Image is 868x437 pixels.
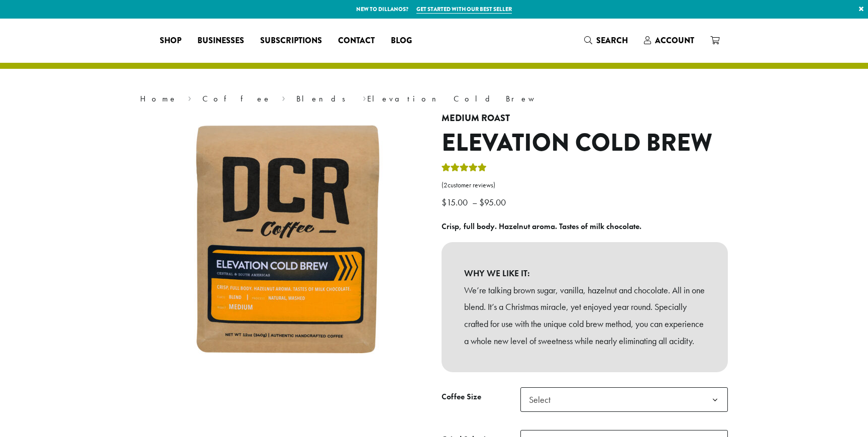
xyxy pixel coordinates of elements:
[416,5,512,14] a: Get started with our best seller
[472,196,477,208] span: –
[464,265,705,282] b: WHY WE LIKE IT:
[479,196,484,208] span: $
[444,181,448,189] span: 2
[442,221,641,232] b: Crisp, full body. Hazelnut aroma. Tastes of milk chocolate.
[442,113,728,124] h4: Medium Roast
[576,32,636,49] a: Search
[442,196,470,208] bdi: 15.00
[442,390,520,404] label: Coffee Size
[391,35,412,47] span: Blog
[188,89,191,105] span: ›
[442,196,447,208] span: $
[160,35,181,47] span: Shop
[655,35,694,46] span: Account
[479,196,508,208] bdi: 95.00
[202,93,271,104] a: Coffee
[282,89,285,105] span: ›
[158,113,409,364] img: Elevation Cold Brew
[596,35,628,46] span: Search
[197,35,244,47] span: Businesses
[338,35,375,47] span: Contact
[152,33,189,49] a: Shop
[363,89,366,105] span: ›
[442,180,728,190] a: (2customer reviews)
[442,129,728,158] h1: Elevation Cold Brew
[525,390,561,409] span: Select
[140,93,177,104] a: Home
[296,93,352,104] a: Blends
[140,93,728,105] nav: Breadcrumb
[442,162,487,177] div: Rated 5.00 out of 5
[260,35,322,47] span: Subscriptions
[520,387,728,412] span: Select
[464,282,705,350] p: We’re talking brown sugar, vanilla, hazelnut and chocolate. All in one blend. It’s a Christmas mi...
